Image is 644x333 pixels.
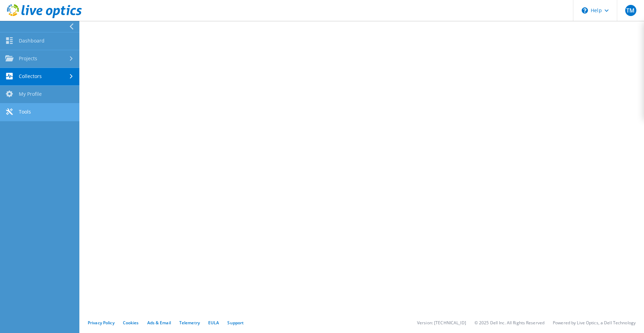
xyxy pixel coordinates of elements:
a: Ads & Email [147,320,171,326]
a: Cookies [123,320,139,326]
a: Telemetry [179,320,200,326]
li: Version: [TECHNICAL_ID] [417,320,466,326]
a: EULA [208,320,219,326]
li: © 2025 Dell Inc. All Rights Reserved [474,320,544,326]
li: Powered by Live Optics, a Dell Technology [553,320,636,326]
span: TM [625,5,636,16]
a: Privacy Policy [88,320,115,326]
svg: \n [582,7,588,14]
a: Support [227,320,244,326]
